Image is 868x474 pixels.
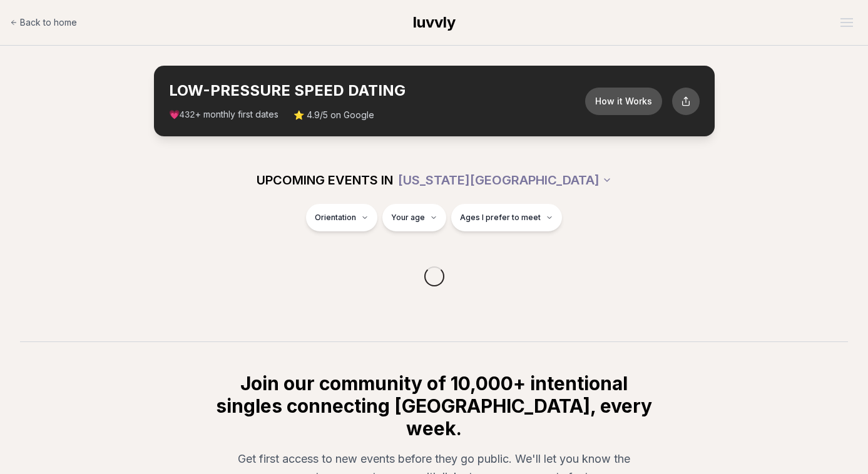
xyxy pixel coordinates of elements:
span: 💗 + monthly first dates [169,108,278,121]
span: luvvly [413,13,456,31]
h2: Join our community of 10,000+ intentional singles connecting [GEOGRAPHIC_DATA], every week. [214,372,655,440]
span: 432 [180,110,195,120]
span: Orientation [315,213,356,223]
h2: LOW-PRESSURE SPEED DATING [169,81,585,101]
span: Your age [391,213,425,223]
button: How it Works [585,88,662,115]
span: Ages I prefer to meet [460,213,541,223]
a: luvvly [413,13,456,33]
span: UPCOMING EVENTS IN [257,171,393,189]
button: Ages I prefer to meet [451,204,562,231]
button: Your age [382,204,446,231]
span: Back to home [20,16,77,29]
button: [US_STATE][GEOGRAPHIC_DATA] [398,166,612,194]
span: ⭐ 4.9/5 on Google [294,109,374,121]
a: Back to home [10,10,77,35]
button: Open menu [835,13,858,32]
button: Orientation [306,204,377,231]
